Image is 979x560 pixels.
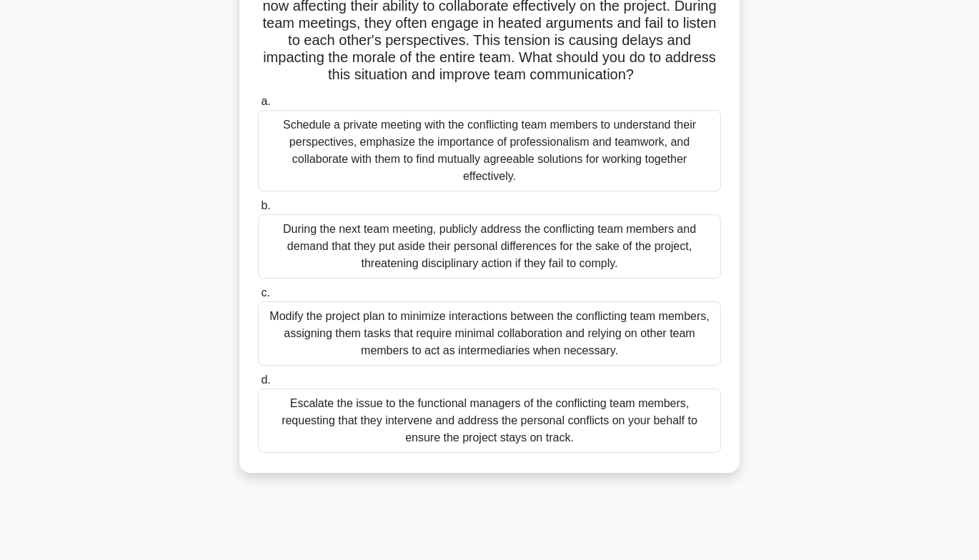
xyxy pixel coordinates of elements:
[258,110,721,191] div: Schedule a private meeting with the conflicting team members to understand their perspectives, em...
[258,214,721,279] div: During the next team meeting, publicly address the conflicting team members and demand that they ...
[258,301,721,366] div: Modify the project plan to minimize interactions between the conflicting team members, assigning ...
[261,374,270,386] span: d.
[261,199,270,211] span: b.
[261,286,269,299] span: c.
[261,95,270,107] span: a.
[258,389,721,453] div: Escalate the issue to the functional managers of the conflicting team members, requesting that th...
